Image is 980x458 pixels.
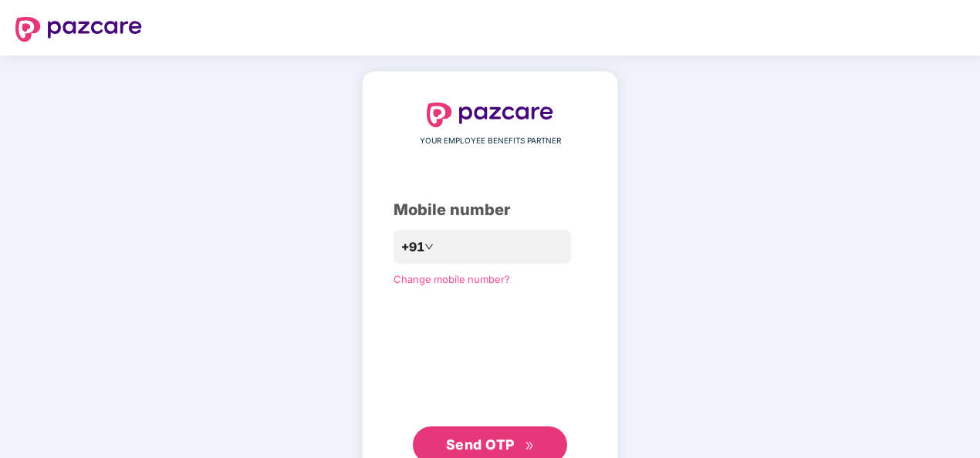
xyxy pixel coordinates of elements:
span: down [424,242,434,251]
span: YOUR EMPLOYEE BENEFITS PARTNER [420,135,561,147]
div: Mobile number [394,198,586,222]
span: double-right [525,441,535,451]
a: Change mobile number? [394,273,510,285]
img: logo [427,103,553,127]
img: logo [15,17,142,42]
span: +91 [401,237,424,257]
span: Send OTP [446,436,515,453]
